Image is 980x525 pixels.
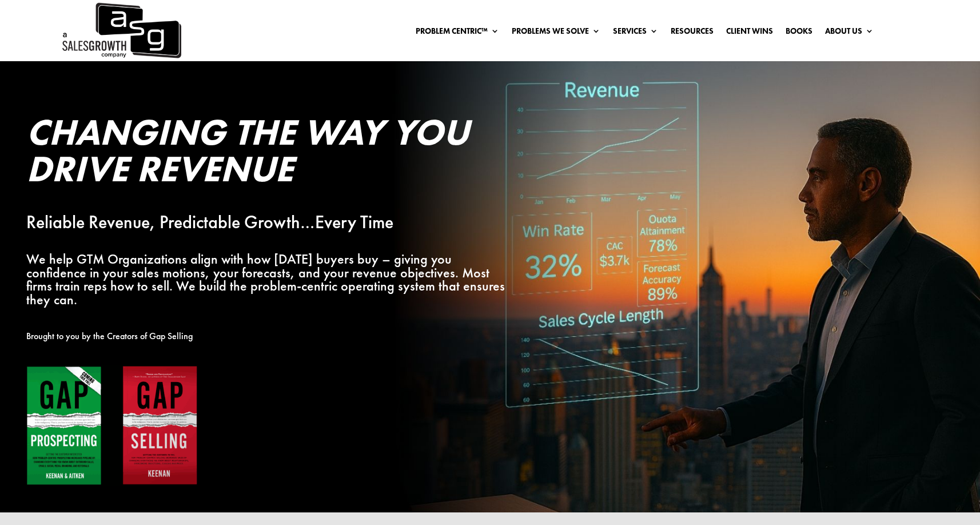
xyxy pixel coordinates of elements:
[26,114,506,193] h2: Changing the Way You Drive Revenue
[512,27,600,39] a: Problems We Solve
[26,216,506,229] p: Reliable Revenue, Predictable Growth…Every Time
[726,27,773,39] a: Client Wins
[26,365,198,486] img: Gap Books
[26,329,506,343] p: Brought to you by the Creators of Gap Selling
[613,27,658,39] a: Services
[416,27,499,39] a: Problem Centric™
[671,27,714,39] a: Resources
[26,252,506,307] p: We help GTM Organizations align with how [DATE] buyers buy – giving you confidence in your sales ...
[825,27,874,39] a: About Us
[786,27,812,39] a: Books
